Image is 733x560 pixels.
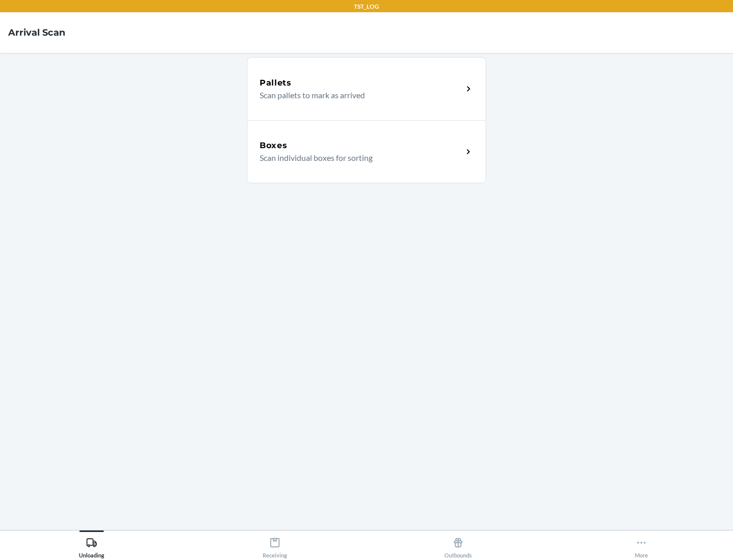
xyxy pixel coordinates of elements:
a: PalletsScan pallets to mark as arrived [247,57,486,120]
button: More [550,530,733,558]
p: TST_LOG [354,2,379,11]
h5: Pallets [260,77,292,89]
p: Scan individual boxes for sorting [260,152,455,164]
h5: Boxes [260,139,288,152]
div: Unloading [79,533,104,558]
div: Outbounds [444,533,472,558]
button: Outbounds [366,530,550,558]
a: BoxesScan individual boxes for sorting [247,120,486,183]
h4: Arrival Scan [8,26,65,39]
div: Receiving [263,533,287,558]
p: Scan pallets to mark as arrived [260,89,455,101]
button: Receiving [183,530,366,558]
div: More [635,533,648,558]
